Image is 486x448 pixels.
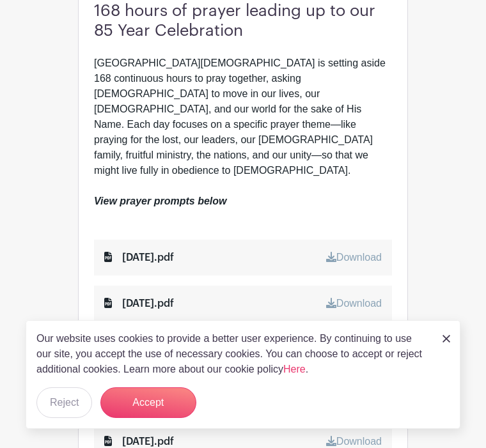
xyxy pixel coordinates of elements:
div: [DATE].pdf [104,296,174,311]
div: [DATE].pdf [104,250,174,265]
em: View prayer prompts below [94,196,226,206]
button: Reject [36,387,92,418]
h3: 168 hours of prayer leading up to our 85 Year Celebration [94,1,392,40]
a: Download [326,436,382,447]
button: Accept [100,387,196,418]
div: [GEOGRAPHIC_DATA][DEMOGRAPHIC_DATA] is setting aside 168 continuous hours to pray together, askin... [94,56,392,209]
img: close_button-5f87c8562297e5c2d7936805f587ecaba9071eb48480494691a3f1689db116b3.svg [443,335,450,343]
a: Download [326,298,382,309]
a: Download [326,252,382,263]
p: Our website uses cookies to provide a better user experience. By continuing to use our site, you ... [36,331,429,377]
a: Here [283,364,306,375]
